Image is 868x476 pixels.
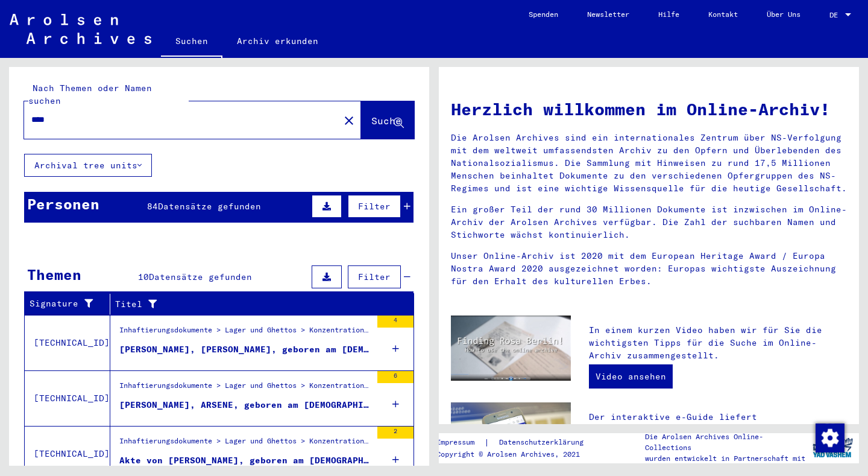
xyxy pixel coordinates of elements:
[451,203,847,241] p: Ein großer Teil der rund 30 Millionen Dokumente ist inzwischen im Online-Archiv der Arolsen Archi...
[436,449,598,460] p: Copyright © Arolsen Archives, 2021
[119,454,371,467] div: Akte von [PERSON_NAME], geboren am [DEMOGRAPHIC_DATA]
[337,108,361,132] button: Clear
[28,83,152,106] mat-label: Nach Themen oder Namen suchen
[489,436,598,449] a: Datenschutzerklärung
[645,453,807,464] p: wurden entwickelt in Partnerschaft mit
[119,380,371,397] div: Inhaftierungsdokumente > Lager und Ghettos > Konzentrationslager [GEOGRAPHIC_DATA] > Individuelle...
[115,298,384,311] div: Titel
[10,14,151,44] img: Arolsen_neg.svg
[451,97,847,122] h1: Herzlich willkommen im Online-Archiv!
[119,325,371,341] div: Inhaftierungsdokumente > Lager und Ghettos > Konzentrationslager Mittelbau ([GEOGRAPHIC_DATA]) > ...
[119,399,371,411] div: [PERSON_NAME], ARSENE, geboren am [DEMOGRAPHIC_DATA]
[342,113,356,128] mat-icon: close
[589,324,847,362] p: In einem kurzen Video haben wir für Sie die wichtigsten Tipps für die Suche im Online-Archiv zusa...
[436,436,484,449] a: Impressum
[358,271,391,282] span: Filter
[815,423,844,452] div: Zustimmung ändern
[436,436,598,449] div: |
[371,115,401,127] span: Suche
[810,433,855,463] img: yv_logo.png
[30,297,95,310] div: Signature
[816,424,844,452] img: Zustimmung ändern
[451,250,847,288] p: Unser Online-Archiv ist 2020 mit dem European Heritage Award / Europa Nostra Award 2020 ausgezeic...
[348,195,401,218] button: Filter
[451,316,571,381] img: video.jpg
[158,201,261,212] span: Datensätze gefunden
[30,294,110,314] div: Signature
[829,11,843,19] span: DE
[348,265,401,288] button: Filter
[358,201,391,212] span: Filter
[645,431,807,453] p: Die Arolsen Archives Online-Collections
[451,132,847,195] p: Die Arolsen Archives sind ein internationales Zentrum über NS-Verfolgung mit dem weltweit umfasse...
[147,201,158,212] span: 84
[119,343,371,356] div: [PERSON_NAME], [PERSON_NAME], geboren am [DEMOGRAPHIC_DATA], geboren in [GEOGRAPHIC_DATA]
[27,193,99,215] div: Personen
[115,294,399,314] div: Titel
[24,154,152,177] button: Archival tree units
[119,436,371,452] div: Inhaftierungsdokumente > Lager und Ghettos > Konzentrationslager [GEOGRAPHIC_DATA] > Individuelle...
[222,27,333,56] a: Archiv erkunden
[161,27,222,58] a: Suchen
[589,364,673,389] a: Video ansehen
[361,101,414,139] button: Suche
